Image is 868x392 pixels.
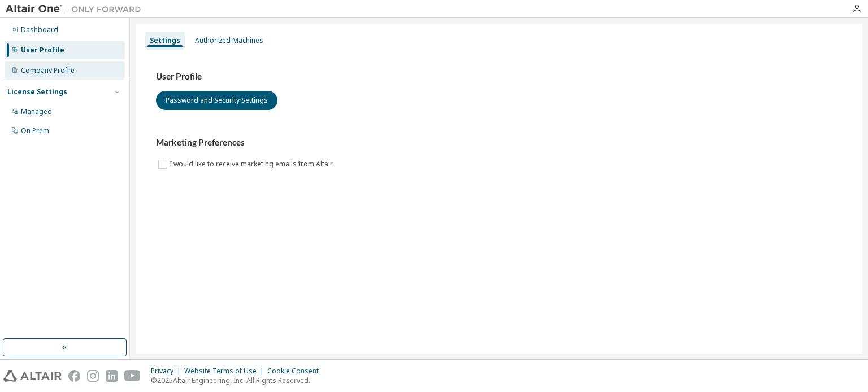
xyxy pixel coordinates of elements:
[151,367,184,376] div: Privacy
[87,370,99,382] img: instagram.svg
[195,36,263,45] div: Authorized Machines
[21,126,49,135] div: On Prem
[106,370,118,382] img: linkedin.svg
[156,91,277,110] button: Password and Security Settings
[170,157,335,171] label: I would like to receive marketing emails from Altair
[6,3,147,15] img: Altair One
[68,370,80,382] img: facebook.svg
[3,370,62,382] img: altair_logo.svg
[21,25,58,34] div: Dashboard
[21,46,64,55] div: User Profile
[151,376,325,385] p: © 2025 Altair Engineering, Inc. All Rights Reserved.
[7,87,67,96] div: License Settings
[124,370,141,382] img: youtube.svg
[156,137,842,148] h3: Marketing Preferences
[150,36,180,45] div: Settings
[267,367,325,376] div: Cookie Consent
[184,367,267,376] div: Website Terms of Use
[156,71,842,82] h3: User Profile
[21,66,75,75] div: Company Profile
[21,107,52,116] div: Managed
